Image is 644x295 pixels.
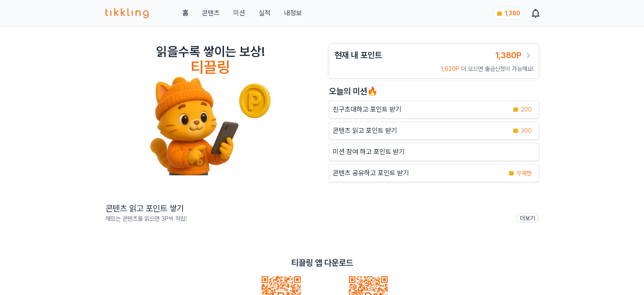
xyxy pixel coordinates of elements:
[521,126,532,135] span: 300
[461,65,533,72] span: 더 모으면 출금신청이 가능해요!
[329,143,539,161] button: 미션 참여 하고 포인트 받기
[259,8,271,18] a: 실적
[508,170,515,177] img: coin
[492,7,522,20] a: coin 1,380
[149,76,271,175] img: tikkling_character
[512,106,519,113] img: coin
[333,126,397,136] p: 콘텐츠 읽고 포인트 받기
[495,50,522,60] span: 1,380P
[512,127,519,134] img: coin
[182,8,188,18] a: 홈
[191,59,230,76] h4: 티끌링
[329,85,539,97] h2: 오늘의 미션🔥
[521,105,532,114] span: 200
[156,44,265,59] h2: 읽을수록 쌓이는 보상!
[516,214,539,223] a: 더보기
[329,101,539,118] button: 친구초대하고 포인트 받기 coin 200
[496,10,503,17] img: coin
[441,65,459,72] span: 1,620P
[505,10,520,17] span: 1,380
[495,49,533,61] a: 1,380P
[105,8,149,18] img: 티끌링
[284,8,302,18] a: 내정보
[329,122,539,140] a: 콘텐츠 읽고 포인트 받기 coin 300
[105,214,187,223] p: 재밌는 콘텐츠를 읽으면 3P씩 적립!
[334,49,382,61] h3: 현재 내 포인트
[105,202,187,214] h2: 콘텐츠 읽고 포인트 쌓기
[517,169,532,177] span: 무제한
[202,8,220,18] a: 콘텐츠
[333,168,409,178] p: 콘텐츠 공유하고 포인트 받기
[329,164,539,182] a: 콘텐츠 공유하고 포인트 받기 coin 무제한
[233,8,245,18] button: 미션
[333,104,401,115] p: 친구초대하고 포인트 받기
[291,257,353,269] p: 티끌링 앱 다운로드
[333,147,405,157] p: 미션 참여 하고 포인트 받기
